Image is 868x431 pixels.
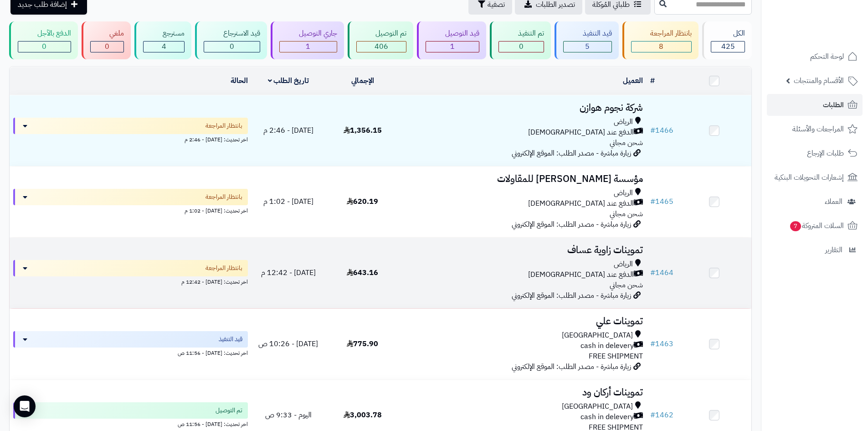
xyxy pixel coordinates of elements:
[80,21,133,59] a: ملغي 0
[415,21,488,59] a: قيد التوصيل 1
[268,75,309,86] a: تاريخ الطلب
[512,148,631,159] span: زيارة مباشرة - مصدر الطلب: الموقع الإلكتروني
[610,137,643,148] span: شحن مجاني
[426,28,479,39] div: قيد التوصيل
[450,41,455,52] span: 1
[650,125,673,136] a: #1466
[351,75,374,86] a: الإجمالي
[631,28,692,39] div: بانتظار المراجعة
[13,348,248,357] div: اخر تحديث: [DATE] - 11:56 ص
[357,42,406,52] div: 406
[767,46,863,68] a: لوحة التحكم
[614,188,633,198] span: الرياض
[403,174,643,184] h3: مؤسسة [PERSON_NAME] للمقاولات
[825,195,842,208] span: العملاء
[13,419,248,428] div: اخر تحديث: [DATE] - 11:56 ص
[512,219,631,230] span: زيارة مباشرة - مصدر الطلب: الموقع الإلكتروني
[794,74,844,87] span: الأقسام والمنتجات
[13,205,248,215] div: اخر تحديث: [DATE] - 1:02 م
[13,134,248,144] div: اخر تحديث: [DATE] - 2:46 م
[807,147,844,160] span: طلبات الإرجاع
[563,28,612,39] div: قيد التنفيذ
[825,244,842,256] span: التقارير
[18,42,71,52] div: 0
[767,215,863,237] a: السلات المتروكة7
[650,338,655,349] span: #
[346,21,416,59] a: تم التوصيل 406
[265,410,312,421] span: اليوم - 9:33 ص
[261,267,316,278] span: [DATE] - 12:42 م
[280,42,337,52] div: 1
[650,410,673,421] a: #1462
[823,99,844,111] span: الطلبات
[344,410,382,421] span: 3,003.78
[219,335,242,344] span: قيد التنفيذ
[810,50,844,63] span: لوحة التحكم
[528,198,634,209] span: الدفع عند [DEMOGRAPHIC_DATA]
[585,41,590,52] span: 5
[650,196,655,207] span: #
[231,75,248,86] a: الحالة
[711,28,745,39] div: الكل
[775,171,844,184] span: إشعارات التحويلات البنكية
[562,401,633,412] span: [GEOGRAPHIC_DATA]
[347,196,378,207] span: 620.19
[650,410,655,421] span: #
[347,267,378,278] span: 643.16
[767,166,863,188] a: إشعارات التحويلات البنكية
[18,28,71,39] div: الدفع بالآجل
[610,280,643,291] span: شحن مجاني
[614,117,633,127] span: الرياض
[488,21,553,59] a: تم التنفيذ 0
[789,219,844,232] span: السلات المتروكة
[767,94,863,116] a: الطلبات
[263,125,313,136] span: [DATE] - 2:46 م
[659,41,663,52] span: 8
[632,42,692,52] div: 8
[512,290,631,301] span: زيارة مباشرة - مصدر الطلب: الموقع الإلكتروني
[519,41,524,52] span: 0
[562,330,633,341] span: [GEOGRAPHIC_DATA]
[650,125,655,136] span: #
[258,338,318,349] span: [DATE] - 10:26 ص
[144,42,184,52] div: 4
[403,103,643,113] h3: شركة نجوم هوازن
[204,42,260,52] div: 0
[650,267,655,278] span: #
[499,42,544,52] div: 0
[806,7,859,26] img: logo-2.png
[512,361,631,372] span: زيارة مباشرة - مصدر الطلب: الموقع الإلكتروني
[580,412,634,422] span: cash in delevery
[91,42,124,52] div: 0
[403,316,643,327] h3: تموينات علي
[279,28,337,39] div: جاري التوصيل
[306,41,310,52] span: 1
[564,42,611,52] div: 5
[650,196,673,207] a: #1465
[205,121,242,130] span: بانتظار المراجعة
[610,208,643,219] span: شحن مجاني
[767,118,863,140] a: المراجعات والأسئلة
[375,41,388,52] span: 406
[205,264,242,273] span: بانتظار المراجعة
[403,245,643,255] h3: تموينات زاوية عساف
[621,21,701,59] a: بانتظار المراجعة 8
[230,41,234,52] span: 0
[528,127,634,138] span: الدفع عند [DEMOGRAPHIC_DATA]
[204,28,260,39] div: قيد الاسترجاع
[403,387,643,398] h3: تموينات أركان ود
[767,142,863,164] a: طلبات الإرجاع
[13,276,248,286] div: اخر تحديث: [DATE] - 12:42 م
[790,221,801,231] span: 7
[344,125,382,136] span: 1,356.15
[528,270,634,280] span: الدفع عند [DEMOGRAPHIC_DATA]
[14,395,36,417] div: Open Intercom Messenger
[614,259,633,270] span: الرياض
[7,21,80,59] a: الدفع بالآجل 0
[650,75,655,86] a: #
[133,21,193,59] a: مسترجع 4
[162,41,166,52] span: 4
[263,196,313,207] span: [DATE] - 1:02 م
[498,28,544,39] div: تم التنفيذ
[90,28,124,39] div: ملغي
